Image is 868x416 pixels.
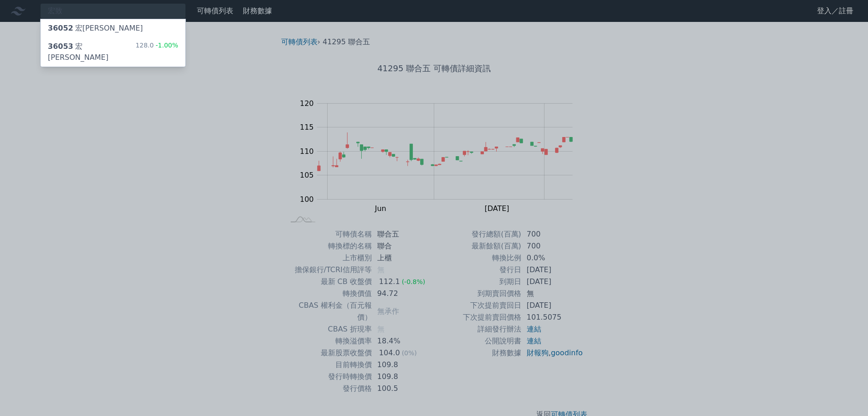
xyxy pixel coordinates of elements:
span: 36052 [48,24,73,32]
a: 36052宏[PERSON_NAME] [41,19,185,37]
div: 128.0 [135,41,178,63]
div: 宏[PERSON_NAME] [48,23,143,34]
a: 36053宏[PERSON_NAME] 128.0-1.00% [41,37,185,67]
span: -1.00% [154,42,178,49]
span: 36053 [48,42,73,51]
div: 宏[PERSON_NAME] [48,41,135,63]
